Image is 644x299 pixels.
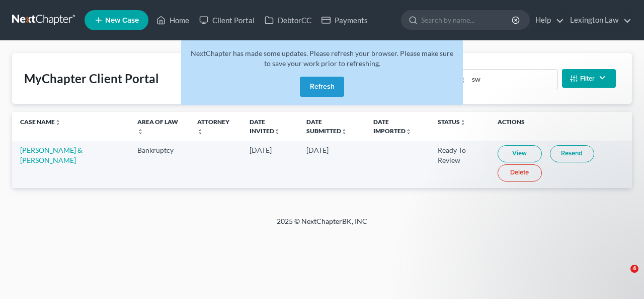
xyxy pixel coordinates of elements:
span: New Case [105,17,139,24]
i: unfold_more [406,129,412,135]
a: Date Submittedunfold_more [306,118,347,134]
i: unfold_more [55,119,61,126]
a: Attorneyunfold_more [197,118,229,134]
span: NextChapter has made some updates. Please refresh your browser. Please make sure to save your wor... [191,49,453,68]
span: [DATE] [306,146,329,154]
a: Home [151,11,194,29]
i: unfold_more [341,129,347,135]
td: Ready To Review [430,141,490,188]
a: Payments [316,11,373,29]
button: Refresh [300,77,344,97]
div: MyChapter Client Portal [24,71,159,87]
span: 4 [630,265,638,273]
td: Bankruptcy [129,141,189,188]
input: Search... [468,70,557,89]
a: Help [530,11,564,29]
i: unfold_more [197,129,203,135]
iframe: Intercom live chat [610,265,634,289]
a: Case Nameunfold_more [20,118,61,126]
a: DebtorCC [260,11,316,29]
a: Client Portal [194,11,260,29]
input: Search by name... [421,11,513,29]
a: [PERSON_NAME] & [PERSON_NAME] [20,146,83,164]
span: [DATE] [250,146,272,154]
i: unfold_more [274,129,280,135]
a: Date Importedunfold_more [373,118,412,134]
a: Lexington Law [565,11,631,29]
div: 2025 © NextChapterBK, INC [35,216,609,234]
a: Area of Lawunfold_more [137,118,178,134]
button: Filter [562,69,616,88]
a: Statusunfold_more [438,118,466,126]
i: unfold_more [137,129,143,135]
a: Date Invitedunfold_more [250,118,280,134]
